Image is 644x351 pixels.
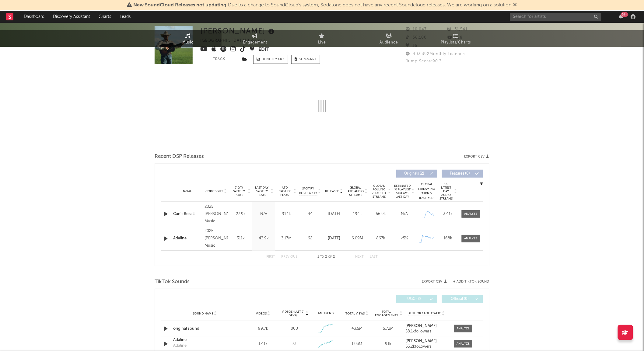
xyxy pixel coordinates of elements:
span: Dismiss [513,3,517,8]
div: 168k [439,235,457,242]
span: Total Views [346,312,365,315]
div: 1.41k [249,341,277,347]
div: Adaline [173,343,187,349]
span: 7 Day Spotify Plays [231,186,247,197]
div: [DATE] [324,211,344,217]
div: <5% [394,235,415,242]
span: Music [183,39,194,46]
a: [PERSON_NAME] [406,324,448,328]
a: Dashboard [19,11,49,23]
button: Features(0) [442,170,483,178]
span: Official ( 0 ) [446,297,474,301]
div: 5.72M [374,326,403,332]
span: Copyright [205,189,223,193]
span: to [320,255,324,258]
div: Global Streaming Trend (Last 60D) [418,182,436,200]
button: Export CSV [464,155,489,158]
a: Leads [115,11,135,23]
a: Playlists/Charts [422,30,489,47]
div: 99.7k [249,326,277,332]
div: 43.5M [343,326,371,332]
span: Videos (last 7 days) [280,310,305,317]
span: Author / Followers [408,311,441,315]
div: N/A [394,211,415,217]
div: Name [173,189,201,193]
div: 3.41k [439,211,457,217]
div: 91k [374,341,403,347]
a: Adaline [173,235,201,242]
span: US Latest Day Audio Streams [439,182,453,200]
div: N/A [254,211,274,217]
button: + Add TikTok Sound [453,280,489,283]
a: Music [155,30,222,47]
div: 800 [291,326,298,332]
span: Features ( 0 ) [446,172,474,175]
span: Videos [256,312,267,315]
div: [PERSON_NAME] [200,26,276,36]
button: First [266,255,275,259]
span: Live [318,39,326,46]
button: 99+ [619,14,623,19]
a: [PERSON_NAME] [406,339,448,343]
div: 311k [231,235,251,242]
a: Charts [94,11,115,23]
a: Live [289,30,355,47]
span: : Due to a change to SoundCloud's system, Sodatone does not have any recent Soundcloud releases. ... [134,3,512,8]
span: of [328,255,332,258]
span: Engagement [243,39,267,46]
span: Recent DSP Releases [155,153,204,160]
button: + Add TikTok Sound [447,280,489,283]
button: Edit [258,46,269,54]
div: 867k [371,235,391,242]
span: Spotify Popularity [299,186,317,196]
input: Search for artists [510,13,601,21]
div: 58.1k followers [406,329,448,334]
div: 6M Trend [312,311,340,316]
span: Global Rolling 7D Audio Streams [371,184,387,199]
button: Official(0) [442,295,483,303]
span: Total Engagements [374,310,399,317]
div: 43.9k [254,235,274,242]
span: 10,047 [406,27,427,31]
div: 194k [347,211,368,217]
button: Last [370,255,378,259]
button: Originals(2) [396,170,437,178]
a: Audience [355,30,422,47]
a: Can't Recall [173,211,201,217]
span: Released [325,189,339,193]
div: 44 [299,211,321,217]
span: Playlists/Charts [441,39,471,46]
div: 62 [299,235,321,242]
button: UGC(8) [396,295,437,303]
div: 27.9k [231,211,251,217]
strong: [PERSON_NAME] [406,339,437,343]
button: Next [355,255,364,259]
div: 1.03M [343,341,371,347]
a: Engagement [222,30,289,47]
div: [DATE] [324,235,344,242]
button: Export CSV [422,280,447,283]
span: Last Day Spotify Plays [254,186,270,197]
span: ATD Spotify Plays [277,186,293,197]
div: 2025 [PERSON_NAME] Music [205,203,228,225]
div: 63.2k followers [406,345,448,349]
span: 31,541 [448,27,468,31]
a: Adaline [173,337,237,343]
span: New SoundCloud Releases not updating [134,3,227,8]
div: 99 + [621,12,628,17]
span: TikTok Sounds [155,278,190,286]
strong: [PERSON_NAME] [406,324,437,328]
a: Discovery Assistant [49,11,94,23]
span: Originals ( 2 ) [400,172,428,175]
div: 73 [292,341,296,347]
div: 91.1k [277,211,296,217]
button: Previous [281,255,297,259]
span: Sound Name [193,312,213,315]
span: Estimated % Playlist Streams Last Day [394,184,411,199]
div: 1 2 2 [310,253,343,261]
a: original sound [173,326,237,332]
